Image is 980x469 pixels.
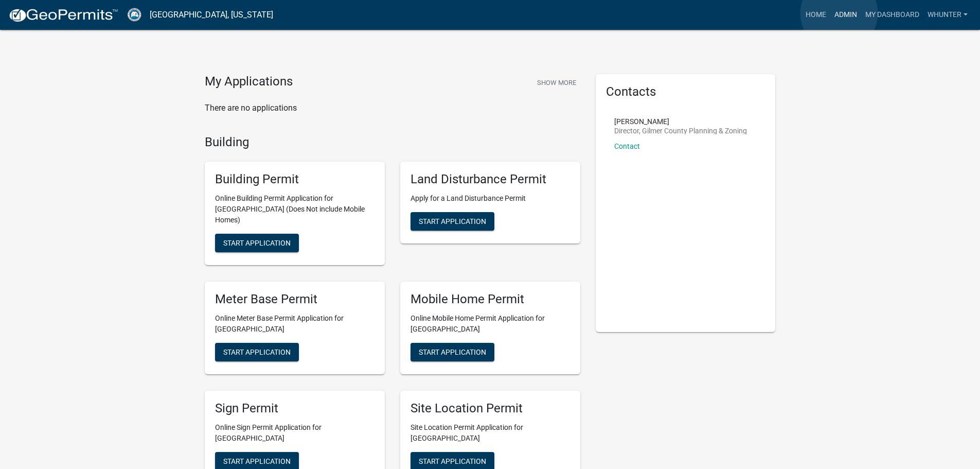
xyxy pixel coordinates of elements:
button: Start Application [215,234,299,252]
a: Home [801,5,830,25]
button: Start Application [215,343,299,361]
h4: My Applications [205,74,293,90]
p: [PERSON_NAME] [614,118,747,125]
h5: Contacts [606,84,765,99]
h5: Site Location Permit [411,401,570,416]
p: Online Meter Base Permit Application for [GEOGRAPHIC_DATA] [215,313,375,335]
a: Contact [614,142,640,150]
p: There are no applications [205,102,580,114]
h5: Building Permit [215,172,375,187]
button: Show More [533,74,580,91]
h5: Sign Permit [215,401,375,416]
p: Site Location Permit Application for [GEOGRAPHIC_DATA] [411,422,570,444]
p: Online Building Permit Application for [GEOGRAPHIC_DATA] (Does Not include Mobile Homes) [215,193,375,225]
p: Online Mobile Home Permit Application for [GEOGRAPHIC_DATA] [411,313,570,335]
span: Start Application [419,348,486,356]
button: Start Application [411,212,494,231]
span: Start Application [223,457,291,465]
p: Online Sign Permit Application for [GEOGRAPHIC_DATA] [215,422,375,444]
button: Start Application [411,343,494,361]
h4: Building [205,135,580,150]
h5: Mobile Home Permit [411,292,570,307]
span: Start Application [223,239,291,247]
a: [GEOGRAPHIC_DATA], [US_STATE] [150,6,273,24]
img: Gilmer County, Georgia [127,8,141,22]
h5: Meter Base Permit [215,292,375,307]
a: My Dashboard [861,5,923,25]
p: Director, Gilmer County Planning & Zoning [614,127,747,134]
span: Start Application [419,457,486,465]
a: whunter [923,5,972,25]
h5: Land Disturbance Permit [411,172,570,187]
span: Start Application [223,348,291,356]
span: Start Application [419,217,486,225]
p: Apply for a Land Disturbance Permit [411,193,570,204]
a: Admin [830,5,861,25]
